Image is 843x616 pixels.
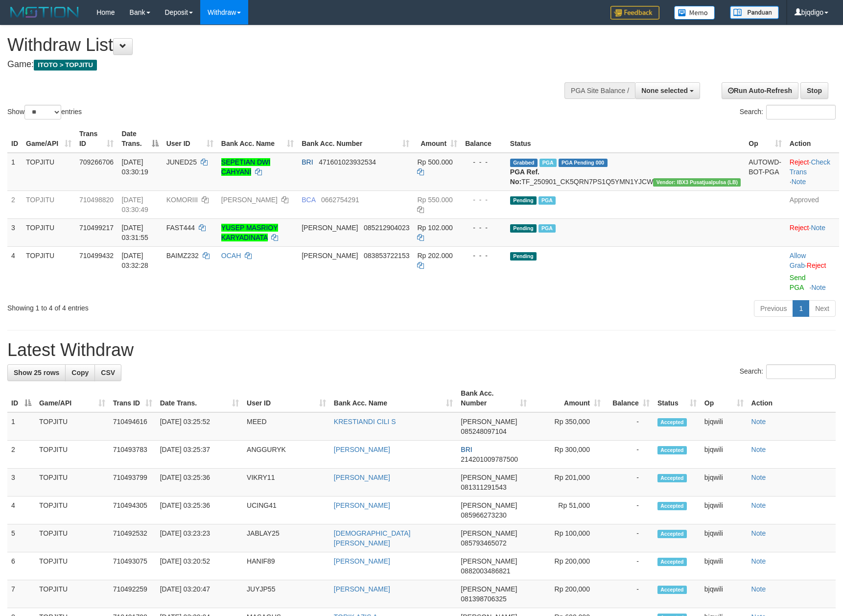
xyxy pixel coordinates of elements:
td: 710494305 [109,497,156,524]
th: Bank Acc. Name: activate to sort column ascending [217,125,298,153]
td: 1 [7,153,22,191]
td: - [605,580,654,608]
a: [DEMOGRAPHIC_DATA][PERSON_NAME] [334,529,411,547]
span: Marked by bjqwili [539,196,556,205]
span: Copy [71,369,89,377]
td: 710492259 [109,580,156,608]
span: [PERSON_NAME] [461,529,517,537]
span: Pending [510,252,537,261]
span: JUNED25 [166,158,197,166]
span: BCA [302,196,315,204]
label: Show entries [7,105,82,119]
th: Bank Acc. Name: activate to sort column ascending [330,384,457,412]
span: Marked by bjqwili [539,159,557,167]
td: TOPJITU [35,412,109,441]
a: Check Trans [790,158,830,176]
a: Note [751,529,766,537]
span: [PERSON_NAME] [302,224,358,232]
th: Game/API: activate to sort column ascending [22,125,75,153]
a: Note [811,224,825,232]
td: Rp 350,000 [531,412,605,441]
span: [PERSON_NAME] [302,252,358,260]
td: Rp 200,000 [531,580,605,608]
input: Search: [766,364,836,379]
a: Note [751,501,766,509]
th: Date Trans.: activate to sort column ascending [156,384,243,412]
span: Accepted [657,558,687,566]
th: Game/API: activate to sort column ascending [35,384,109,412]
td: 6 [7,552,35,580]
td: TOPJITU [22,190,75,218]
a: Run Auto-Refresh [722,82,798,99]
th: ID: activate to sort column descending [7,384,35,412]
a: Reject [790,158,809,166]
a: CSV [94,364,121,381]
th: User ID: activate to sort column ascending [243,384,330,412]
td: · · [786,153,839,191]
td: bjqwili [701,412,748,441]
span: Copy 085966273230 to clipboard [461,511,506,519]
td: 710493075 [109,552,156,580]
td: Approved [786,190,839,218]
td: bjqwili [701,524,748,552]
td: HANIF89 [243,552,330,580]
span: · [790,252,807,269]
span: Rp 102.000 [417,224,452,232]
label: Search: [740,105,836,119]
span: Vendor URL: https://dashboard.q2checkout.com/secure [653,178,741,187]
span: Copy 085212904023 to clipboard [364,224,409,232]
h1: Latest Withdraw [7,340,836,360]
td: 710494616 [109,412,156,441]
span: Pending [510,196,537,205]
span: ITOTO > TOPJITU [34,60,97,71]
td: - [605,552,654,580]
td: [DATE] 03:25:37 [156,441,243,469]
td: MEED [243,412,330,441]
td: 2 [7,441,35,469]
td: [DATE] 03:20:47 [156,580,243,608]
td: TOPJITU [35,552,109,580]
td: JABLAY25 [243,524,330,552]
td: bjqwili [701,497,748,524]
a: OCAH [221,252,241,260]
span: [DATE] 03:30:49 [121,196,148,213]
span: Rp 202.000 [417,252,452,260]
b: PGA Ref. No: [510,168,539,186]
select: Showentries [24,105,61,119]
a: Note [751,474,766,481]
td: ANGGURYK [243,441,330,469]
td: TOPJITU [35,524,109,552]
span: Accepted [657,586,687,594]
td: TOPJITU [22,153,75,191]
span: BAIMZ232 [166,252,199,260]
span: Copy 0662754291 to clipboard [321,196,359,204]
td: 710493783 [109,441,156,469]
th: Status [506,125,745,153]
span: CSV [101,369,115,377]
div: - - - [465,195,502,205]
a: Note [751,557,766,565]
a: KRESTIANDI CILI S [334,418,396,426]
span: [DATE] 03:32:28 [121,252,148,269]
td: [DATE] 03:25:36 [156,497,243,524]
a: SEPETIAN DWI CAHYANI [221,158,270,176]
span: [PERSON_NAME] [461,474,517,481]
a: Note [751,418,766,426]
span: Copy 085248097104 to clipboard [461,427,506,435]
a: Note [751,446,766,453]
span: Copy 083853722153 to clipboard [364,252,409,260]
label: Search: [740,364,836,379]
td: - [605,524,654,552]
td: · [786,246,839,296]
td: JUYJP55 [243,580,330,608]
td: TOPJITU [35,497,109,524]
td: Rp 300,000 [531,441,605,469]
th: Action [748,384,836,412]
span: [PERSON_NAME] [461,585,517,593]
span: 709266706 [79,158,114,166]
button: None selected [635,82,700,99]
span: Copy 081398706325 to clipboard [461,595,506,603]
a: [PERSON_NAME] [334,501,390,509]
td: 3 [7,469,35,497]
span: Show 25 rows [14,369,59,377]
